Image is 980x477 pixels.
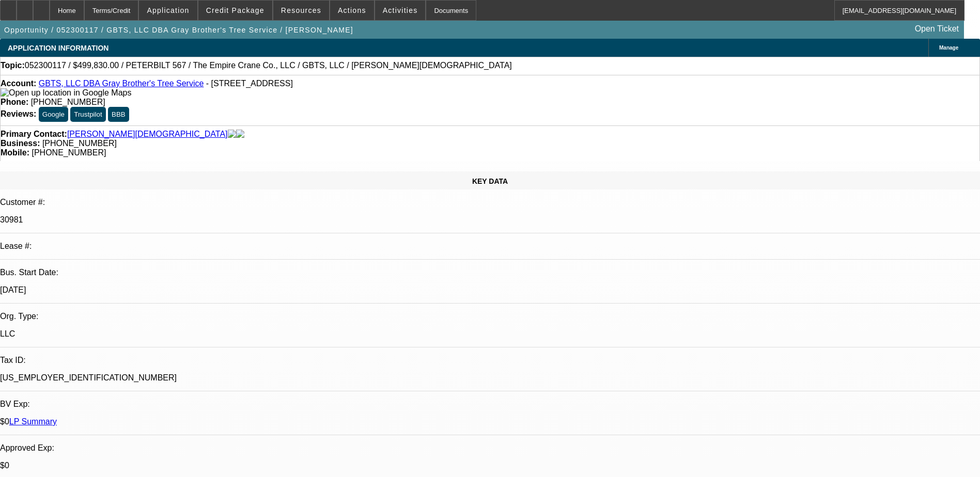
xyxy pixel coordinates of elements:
a: LP Summary [9,417,57,426]
span: APPLICATION INFORMATION [8,44,108,52]
a: GBTS, LLC DBA Gray Brother's Tree Service [39,79,204,88]
span: Manage [939,45,958,51]
span: Credit Package [206,6,265,14]
strong: Topic: [1,61,25,70]
span: [PHONE_NUMBER] [31,98,105,106]
img: linkedin-icon.png [236,130,244,139]
a: Open Ticket [911,20,963,38]
button: BBB [108,107,129,122]
button: Credit Package [198,1,272,20]
button: Resources [273,1,329,20]
span: Activities [383,6,418,14]
span: Application [147,6,189,14]
span: 052300117 / $499,830.00 / PETERBILT 567 / The Empire Crane Co., LLC / GBTS, LLC / [PERSON_NAME][D... [25,61,512,70]
span: Opportunity / 052300117 / GBTS, LLC DBA Gray Brother's Tree Service / [PERSON_NAME] [4,26,353,34]
button: Google [39,107,68,122]
span: - [STREET_ADDRESS] [206,79,293,88]
img: facebook-icon.png [228,130,236,139]
button: Activities [375,1,426,20]
button: Actions [330,1,374,20]
button: Application [139,1,197,20]
strong: Business: [1,139,40,148]
a: [PERSON_NAME][DEMOGRAPHIC_DATA] [67,130,228,139]
img: Open up location in Google Maps [1,88,131,98]
strong: Mobile: [1,148,29,157]
strong: Reviews: [1,109,36,118]
span: Actions [338,6,366,14]
span: KEY DATA [472,177,508,185]
button: Trustpilot [70,107,105,122]
span: Resources [281,6,321,14]
span: [PHONE_NUMBER] [42,139,117,148]
strong: Primary Contact: [1,130,67,139]
a: View Google Maps [1,88,131,97]
strong: Phone: [1,98,28,106]
strong: Account: [1,79,36,88]
span: [PHONE_NUMBER] [32,148,106,157]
